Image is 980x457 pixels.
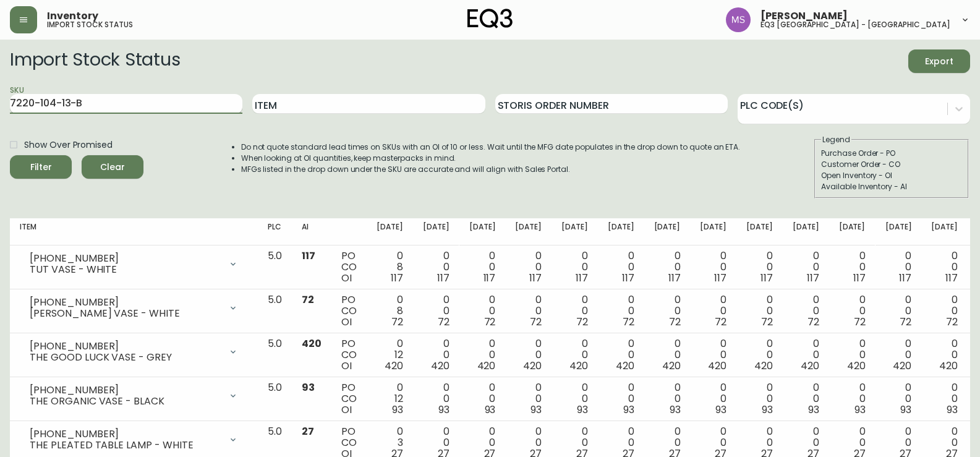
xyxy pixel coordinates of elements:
[377,294,403,328] div: 0 8
[20,294,248,322] div: [PHONE_NUMBER][PERSON_NAME] VASE - WHITE
[515,382,542,416] div: 0 0
[715,403,726,417] span: 93
[391,271,403,285] span: 117
[885,250,912,284] div: 0 0
[668,271,681,285] span: 117
[690,218,736,246] th: [DATE]
[576,315,588,329] span: 72
[931,338,958,372] div: 0 0
[423,294,450,328] div: 0 0
[302,249,315,263] span: 117
[793,382,819,416] div: 0 0
[438,403,450,417] span: 93
[947,403,958,417] span: 93
[341,403,352,417] span: OI
[30,308,221,319] div: [PERSON_NAME] VASE - WHITE
[20,382,248,409] div: [PHONE_NUMBER]THE ORGANIC VASE - BLACK
[644,218,691,246] th: [DATE]
[669,315,681,329] span: 72
[893,359,911,373] span: 420
[608,338,634,372] div: 0 0
[899,271,911,285] span: 117
[552,218,598,246] th: [DATE]
[821,159,962,170] div: Customer Order - CO
[530,403,542,417] span: 93
[808,403,819,417] span: 93
[931,382,958,416] div: 0 0
[700,294,726,328] div: 0 0
[576,271,588,285] span: 117
[258,246,292,289] td: 5.0
[391,315,403,329] span: 72
[438,315,450,329] span: 72
[746,338,773,372] div: 0 0
[807,271,819,285] span: 117
[854,403,866,417] span: 93
[654,294,681,328] div: 0 0
[670,403,681,417] span: 93
[515,338,542,372] div: 0 0
[807,315,819,329] span: 72
[946,315,958,329] span: 72
[900,403,911,417] span: 93
[30,297,221,308] div: [PHONE_NUMBER]
[561,250,588,284] div: 0 0
[529,271,542,285] span: 117
[561,338,588,372] div: 0 0
[10,155,72,179] button: Filter
[515,250,542,284] div: 0 0
[708,359,726,373] span: 420
[754,359,773,373] span: 420
[302,293,314,307] span: 72
[377,338,403,372] div: 0 12
[341,382,357,416] div: PO CO
[654,250,681,284] div: 0 0
[746,250,773,284] div: 0 0
[469,382,496,416] div: 0 0
[918,54,960,69] span: Export
[530,315,542,329] span: 72
[258,289,292,333] td: 5.0
[20,250,248,278] div: [PHONE_NUMBER]TUT VASE - WHITE
[761,21,950,28] h5: eq3 [GEOGRAPHIC_DATA] - [GEOGRAPHIC_DATA]
[10,218,258,246] th: Item
[258,377,292,421] td: 5.0
[82,155,143,179] button: Clear
[341,294,357,328] div: PO CO
[20,426,248,453] div: [PHONE_NUMBER]THE PLEATED TABLE LAMP - WHITE
[385,359,403,373] span: 420
[485,403,496,417] span: 93
[241,142,741,153] li: Do not quote standard lead times on SKUs with an OI of 10 or less. Wait until the MFG date popula...
[783,218,829,246] th: [DATE]
[801,359,819,373] span: 420
[241,164,741,175] li: MFGs listed in the drop down under the SKU are accurate and will align with Sales Portal.
[431,359,450,373] span: 420
[467,9,513,28] img: logo
[341,359,352,373] span: OI
[736,218,783,246] th: [DATE]
[484,315,496,329] span: 72
[367,218,413,246] th: [DATE]
[839,250,866,284] div: 0 0
[853,271,866,285] span: 117
[821,170,962,181] div: Open Inventory - OI
[30,253,221,264] div: [PHONE_NUMBER]
[30,385,221,396] div: [PHONE_NUMBER]
[847,359,866,373] span: 420
[931,294,958,328] div: 0 0
[608,250,634,284] div: 0 0
[523,359,542,373] span: 420
[10,49,180,73] h2: Import Stock Status
[761,271,773,285] span: 117
[30,440,221,451] div: THE PLEATED TABLE LAMP - WHITE
[437,271,450,285] span: 117
[608,382,634,416] div: 0 0
[662,359,681,373] span: 420
[292,218,331,246] th: AI
[30,352,221,363] div: THE GOOD LUCK VASE - GREY
[569,359,588,373] span: 420
[598,218,644,246] th: [DATE]
[20,338,248,365] div: [PHONE_NUMBER]THE GOOD LUCK VASE - GREY
[885,294,912,328] div: 0 0
[302,336,322,351] span: 420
